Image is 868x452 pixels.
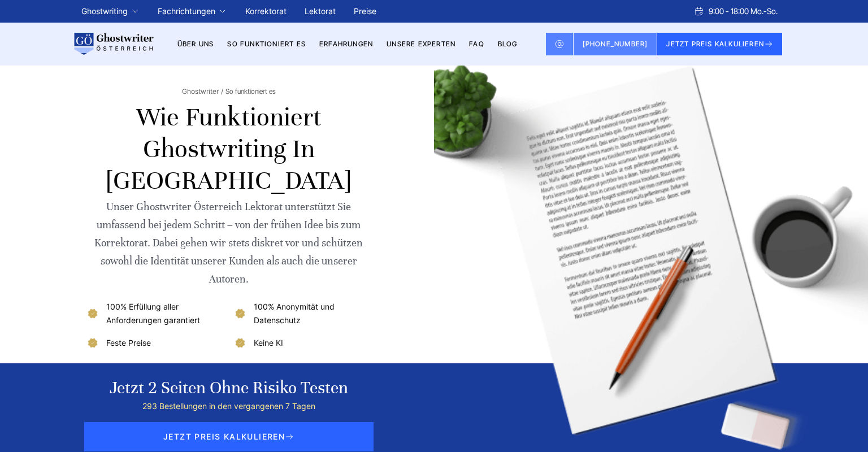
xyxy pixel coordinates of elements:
div: Unser Ghostwriter Österreich Lektorat unterstützt Sie umfassend bei jedem Schritt – von der frühe... [86,198,371,288]
span: So funktioniert es [225,87,276,96]
a: Über uns [177,40,214,48]
span: JETZT PREIS KALKULIEREN [84,422,374,451]
img: Schedule [694,7,704,16]
div: 293 Bestellungen in den vergangenen 7 Tagen [110,399,348,413]
h1: Wie funktioniert Ghostwriting in [GEOGRAPHIC_DATA] [86,102,371,197]
a: Unsere Experten [387,40,455,48]
a: Erfahrungen [319,40,373,48]
img: Email [555,40,564,49]
a: So funktioniert es [227,40,306,48]
a: Ghostwriter [182,87,223,96]
li: Keine KI [233,336,372,350]
span: 9:00 - 18:00 Mo.-So. [709,5,778,18]
a: Ghostwriting [81,5,128,18]
div: Jetzt 2 Seiten ohne Risiko testen [110,377,348,399]
a: [PHONE_NUMBER] [574,33,658,55]
a: Lektorat [305,6,336,16]
img: logo wirschreiben [72,33,154,55]
img: 100% Anonymität und Datenschutz [233,307,247,320]
a: BLOG [498,40,518,48]
img: Keine KI [233,336,247,350]
img: 100% Erfüllung aller Anforderungen garantiert [86,307,99,320]
li: 100% Erfüllung aller Anforderungen garantiert [86,300,224,327]
button: JETZT PREIS KALKULIEREN [657,33,782,55]
a: Preise [354,6,376,16]
a: FAQ [469,40,484,48]
img: Feste Preise [86,336,99,350]
li: 100% Anonymität und Datenschutz [233,300,372,327]
span: [PHONE_NUMBER] [583,40,648,48]
a: Fachrichtungen [158,5,215,18]
li: Feste Preise [86,336,224,350]
a: Korrektorat [245,6,287,16]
